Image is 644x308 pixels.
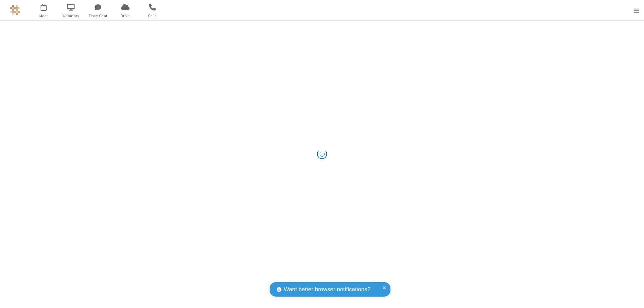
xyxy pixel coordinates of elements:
[58,13,84,19] span: Webinars
[86,13,111,19] span: Team Chat
[284,285,370,294] span: Want better browser notifications?
[10,5,20,15] img: QA Selenium DO NOT DELETE OR CHANGE
[31,13,56,19] span: Meet
[113,13,138,19] span: Drive
[140,13,165,19] span: Calls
